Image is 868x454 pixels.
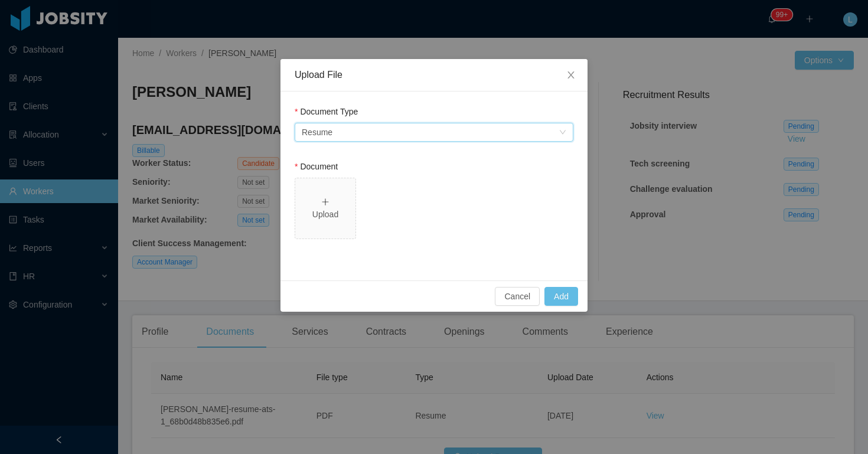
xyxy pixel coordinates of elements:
button: Add [544,287,578,306]
i: icon: plus [321,198,329,206]
label: Document [295,162,338,171]
span: icon: plusUpload [295,178,355,239]
button: Cancel [495,287,540,306]
div: Upload [300,208,351,221]
label: Document Type [295,107,358,116]
i: icon: down [559,129,566,137]
div: Resume [302,123,332,141]
button: Close [554,59,588,92]
i: icon: close [566,70,576,80]
div: Upload File [295,68,573,81]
